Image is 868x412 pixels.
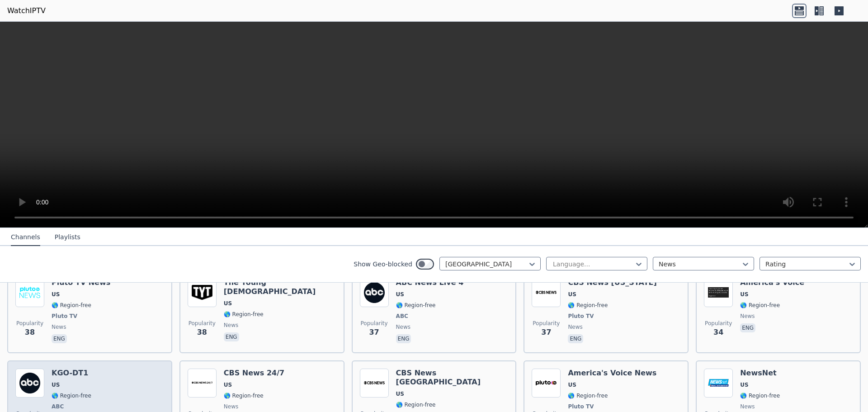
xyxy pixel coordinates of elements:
[704,278,733,307] img: America's Voice
[541,327,551,338] span: 37
[15,278,44,307] img: Pluto TV News
[740,313,755,320] span: news
[568,369,656,378] h6: America's Voice News
[224,332,239,341] p: eng
[188,369,217,398] img: CBS News 24/7
[396,313,408,320] span: ABC
[224,300,232,307] span: US
[52,302,91,309] span: 🌎 Region-free
[532,278,561,307] img: CBS News New York
[224,311,264,318] span: 🌎 Region-free
[361,320,388,327] span: Popularity
[52,381,60,388] span: US
[16,320,43,327] span: Popularity
[25,327,35,338] span: 38
[189,320,216,327] span: Popularity
[568,278,656,287] h6: CBS News [US_STATE]
[740,381,748,388] span: US
[396,369,509,387] h6: CBS News [GEOGRAPHIC_DATA]
[55,229,80,246] button: Playlists
[354,260,412,269] label: Show Geo-blocked
[52,334,67,343] p: eng
[224,403,238,410] span: news
[396,334,411,343] p: eng
[396,278,464,287] h6: ABC News Live 4
[188,278,217,307] img: The Young Turks
[568,392,608,399] span: 🌎 Region-free
[740,302,780,309] span: 🌎 Region-free
[568,403,594,410] span: Pluto TV
[52,291,60,298] span: US
[52,323,66,331] span: news
[11,229,40,246] button: Channels
[396,323,410,331] span: news
[224,322,238,329] span: news
[740,369,780,378] h6: NewsNet
[740,278,804,287] h6: America's Voice
[52,278,110,287] h6: Pluto TV News
[52,313,77,320] span: Pluto TV
[360,369,389,398] img: CBS News Boston
[52,369,91,378] h6: KGO-DT1
[740,291,748,298] span: US
[740,323,755,332] p: eng
[396,302,436,309] span: 🌎 Region-free
[52,403,64,410] span: ABC
[533,320,560,327] span: Popularity
[568,334,583,343] p: eng
[740,403,755,410] span: news
[568,381,576,388] span: US
[197,327,207,338] span: 38
[52,392,91,399] span: 🌎 Region-free
[532,369,561,398] img: America's Voice News
[705,320,732,327] span: Popularity
[568,313,594,320] span: Pluto TV
[396,401,436,408] span: 🌎 Region-free
[360,278,389,307] img: ABC News Live 4
[369,327,379,338] span: 37
[224,392,264,399] span: 🌎 Region-free
[396,291,404,298] span: US
[568,302,608,309] span: 🌎 Region-free
[713,327,723,338] span: 34
[224,278,336,296] h6: The Young [DEMOGRAPHIC_DATA]
[704,369,733,398] img: NewsNet
[396,390,404,398] span: US
[568,291,576,298] span: US
[224,369,284,378] h6: CBS News 24/7
[740,392,780,399] span: 🌎 Region-free
[568,323,582,331] span: news
[7,5,46,16] a: WatchIPTV
[224,381,232,388] span: US
[15,369,44,398] img: KGO-DT1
